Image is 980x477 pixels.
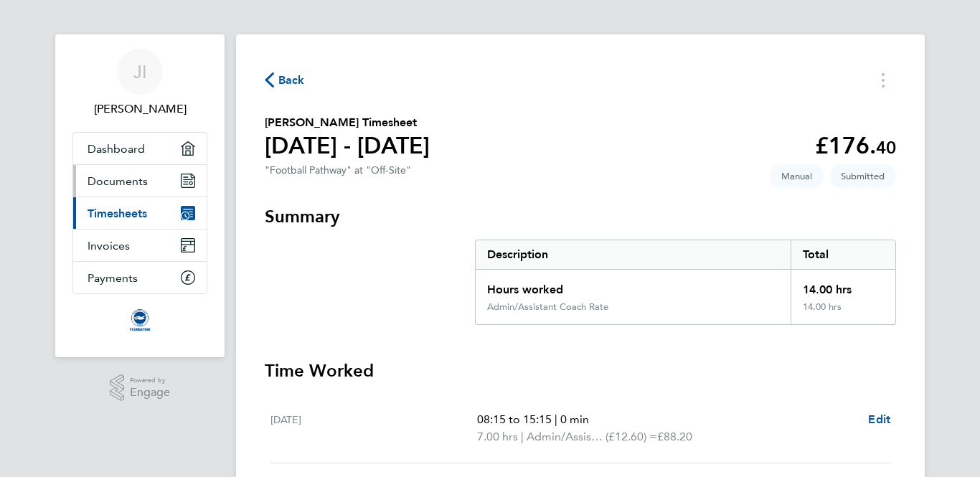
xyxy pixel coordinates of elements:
[868,411,890,428] a: Edit
[657,430,692,443] span: £88.20
[527,428,606,445] span: Admin/Assistant Coach Rate
[73,230,207,261] a: Invoices
[870,69,896,91] button: Timesheets Menu
[73,165,207,197] a: Documents
[521,430,524,443] span: |
[130,387,170,399] span: Engage
[73,262,207,293] a: Payments
[88,271,138,285] span: Payments
[476,240,791,269] div: Description
[487,301,608,313] div: Admin/Assistant Coach Rate
[770,164,824,188] span: This timesheet was manually created.
[265,131,430,160] h1: [DATE] - [DATE]
[55,34,225,357] nav: Main navigation
[73,133,207,164] a: Dashboard
[475,240,896,325] div: Summary
[278,72,305,89] span: Back
[815,132,896,159] app-decimal: £176.
[876,137,896,158] span: 40
[88,174,148,188] span: Documents
[110,374,171,402] a: Powered byEngage
[476,270,791,301] div: Hours worked
[265,359,896,382] h3: Time Worked
[265,164,411,176] div: "Football Pathway" at "Off-Site"
[133,62,147,81] span: JI
[72,100,207,118] span: Julie Impey
[73,197,207,229] a: Timesheets
[477,412,552,426] span: 08:15 to 15:15
[868,412,890,426] span: Edit
[560,412,589,426] span: 0 min
[791,301,895,324] div: 14.00 hrs
[606,430,657,443] span: (£12.60) =
[88,207,147,220] span: Timesheets
[88,142,145,156] span: Dashboard
[265,71,305,89] button: Back
[791,240,895,269] div: Total
[265,205,896,228] h3: Summary
[555,412,557,426] span: |
[477,430,518,443] span: 7.00 hrs
[130,374,170,387] span: Powered by
[829,164,896,188] span: This timesheet is Submitted.
[72,49,207,118] a: JI[PERSON_NAME]
[128,308,151,331] img: albioninthecommunity-logo-retina.png
[791,270,895,301] div: 14.00 hrs
[265,114,430,131] h2: [PERSON_NAME] Timesheet
[88,239,130,252] span: Invoices
[270,411,477,445] div: [DATE]
[72,308,207,331] a: Go to home page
